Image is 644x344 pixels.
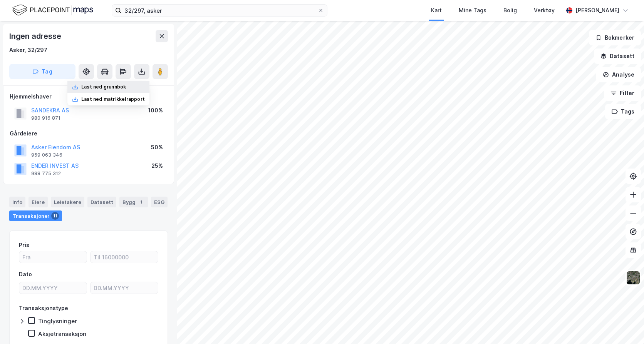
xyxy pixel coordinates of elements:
[12,3,93,17] img: logo.f888ab2527a4732fd821a326f86c7f29.svg
[605,307,644,344] div: Kontrollprogram for chat
[459,6,486,15] div: Mine Tags
[151,197,168,207] div: ESG
[605,104,641,119] button: Tags
[31,115,60,121] div: 980 916 871
[137,198,145,206] div: 1
[9,64,75,79] button: Tag
[575,6,619,15] div: [PERSON_NAME]
[626,271,641,285] img: 9k=
[151,143,163,152] div: 50%
[31,152,62,158] div: 959 063 346
[605,307,644,344] iframe: Chat Widget
[29,197,48,207] div: Eiere
[503,6,517,15] div: Bolig
[38,317,77,325] div: Tinglysninger
[121,5,318,16] input: Søk på adresse, matrikkel, gårdeiere, leietakere eller personer
[19,282,87,294] input: DD.MM.YYYY
[10,92,168,101] div: Hjemmelshaver
[19,240,29,250] div: Pris
[9,210,62,221] div: Transaksjoner
[91,282,158,294] input: DD.MM.YYYY
[51,212,59,220] div: 11
[91,251,158,263] input: Til 16000000
[604,85,641,101] button: Filter
[148,106,163,115] div: 100%
[431,6,442,15] div: Kart
[51,197,84,207] div: Leietakere
[151,161,163,170] div: 25%
[589,30,641,45] button: Bokmerker
[119,197,148,207] div: Bygg
[534,6,555,15] div: Verktøy
[87,197,116,207] div: Datasett
[19,270,32,279] div: Dato
[9,45,47,55] div: Asker, 32/297
[9,30,62,42] div: Ingen adresse
[81,84,126,90] div: Last ned grunnbok
[10,129,168,138] div: Gårdeiere
[596,67,641,82] button: Analyse
[19,304,68,313] div: Transaksjonstype
[81,96,145,102] div: Last ned matrikkelrapport
[594,48,641,64] button: Datasett
[9,197,25,207] div: Info
[31,170,61,177] div: 988 775 312
[19,251,87,263] input: Fra
[38,330,86,337] div: Aksjetransaksjon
